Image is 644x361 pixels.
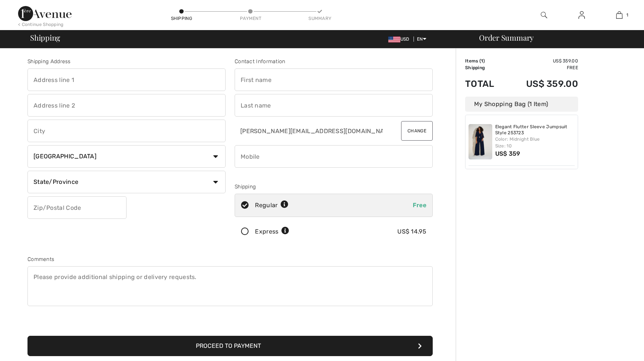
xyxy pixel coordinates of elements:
[465,71,506,97] td: Total
[481,58,483,64] span: 1
[626,12,628,18] span: 1
[30,34,60,41] span: Shipping
[388,36,400,42] img: US Dollar
[578,11,585,20] img: My Info
[27,120,226,142] input: City
[235,183,433,191] div: Shipping
[27,58,226,65] div: Shipping Address
[616,11,623,20] img: My Bag
[601,11,638,20] a: 1
[170,15,193,22] div: Shipping
[495,124,575,136] a: Elegant Flutter Sleeve Jumpsuit Style 253723
[235,145,433,168] input: Mobile
[469,124,492,159] img: Elegant Flutter Sleeve Jumpsuit Style 253723
[470,34,639,41] div: Order Summary
[27,336,433,356] button: Proceed to Payment
[413,202,426,209] span: Free
[255,201,288,210] div: Regular
[397,227,426,236] div: US$ 14.95
[27,255,433,263] div: Comments
[388,36,412,42] span: USD
[240,15,262,22] div: Payment
[255,227,289,236] div: Express
[465,58,506,64] td: Items ( )
[235,68,433,91] input: First name
[235,120,383,142] input: E-mail
[417,36,426,42] span: EN
[506,71,578,97] td: US$ 359.00
[308,15,331,22] div: Summary
[401,121,433,141] button: Change
[541,11,547,20] img: search the website
[465,64,506,71] td: Shipping
[18,6,72,21] img: 1ère Avenue
[495,150,520,157] span: US$ 359
[495,136,575,149] div: Color: Midnight Blue Size: 10
[506,64,578,71] td: Free
[27,196,127,219] input: Zip/Postal Code
[27,68,226,91] input: Address line 1
[27,94,226,117] input: Address line 2
[235,58,433,65] div: Contact Information
[572,11,591,20] a: Sign In
[506,58,578,64] td: US$ 359.00
[18,21,64,28] div: < Continue Shopping
[235,94,433,117] input: Last name
[465,97,578,112] div: My Shopping Bag (1 Item)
